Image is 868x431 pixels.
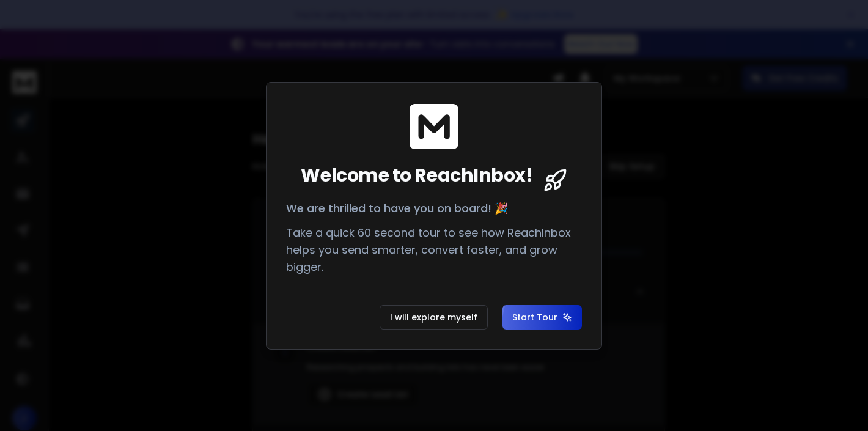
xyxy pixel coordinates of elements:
[380,305,488,330] button: I will explore myself
[286,224,582,276] p: Take a quick 60 second tour to see how ReachInbox helps you send smarter, convert faster, and gro...
[502,305,582,330] button: Start Tour
[512,311,572,323] span: Start Tour
[301,164,532,186] span: Welcome to ReachInbox!
[286,200,582,217] p: We are thrilled to have you on board! 🎉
